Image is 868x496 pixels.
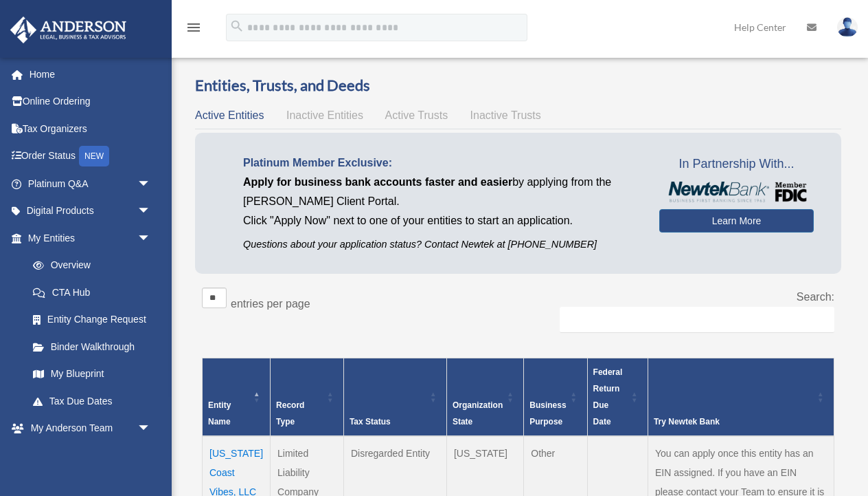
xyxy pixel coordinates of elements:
img: User Pic [837,17,858,37]
a: Order StatusNEW [10,142,172,171]
a: Tax Due Dates [19,387,165,415]
span: Apply for business bank accounts faster and easier [243,176,512,188]
span: Inactive Trusts [470,109,541,121]
i: menu [185,19,202,36]
a: My Documentsarrow_drop_down [10,442,172,469]
a: Digital Productsarrow_drop_down [10,197,172,225]
a: Tax Organizers [10,115,172,142]
th: Try Newtek Bank : Activate to sort [648,358,834,436]
a: My Entitiesarrow_drop_down [10,224,165,252]
th: Federal Return Due Date: Activate to sort [587,358,648,436]
span: arrow_drop_down [137,224,165,252]
i: search [229,19,244,34]
span: arrow_drop_down [137,170,165,198]
a: Home [10,61,172,88]
span: Organization State [453,400,503,427]
th: Business Purpose: Activate to sort [524,358,587,436]
p: Click "Apply Now" next to one of your entities to start an application. [243,211,639,230]
div: NEW [79,146,109,166]
a: My Anderson Teamarrow_drop_down [10,415,172,442]
p: by applying from the [PERSON_NAME] Client Portal. [243,173,639,211]
a: Entity Change Request [19,306,165,334]
a: menu [185,24,202,36]
th: Organization State: Activate to sort [446,358,523,436]
a: Platinum Q&Aarrow_drop_down [10,170,172,197]
p: Platinum Member Exclusive: [243,153,639,173]
a: Online Ordering [10,88,172,116]
th: Entity Name: Activate to invert sorting [203,358,271,436]
h3: Entities, Trusts, and Deeds [195,75,841,96]
span: Active Trusts [385,109,448,121]
span: arrow_drop_down [137,197,165,226]
span: Tax Status [350,417,391,427]
a: My Blueprint [19,360,165,388]
span: Inactive Entities [286,109,363,121]
span: Record Type [276,400,304,427]
th: Record Type: Activate to sort [271,358,344,436]
img: NewtekBankLogoSM.png [666,182,807,202]
img: Anderson Advisors Platinum Portal [6,17,130,43]
span: arrow_drop_down [137,442,165,470]
div: Try Newtek Bank [654,413,813,430]
a: Overview [19,252,158,279]
span: arrow_drop_down [137,415,165,443]
span: In Partnership With... [659,153,814,175]
a: CTA Hub [19,279,165,306]
a: Learn More [659,209,814,233]
label: Search: [797,291,834,303]
span: Active Entities [195,109,264,121]
span: Business Purpose [529,400,566,427]
label: entries per page [231,298,310,310]
a: Binder Walkthrough [19,333,165,360]
p: Questions about your application status? Contact Newtek at [PHONE_NUMBER] [243,236,639,253]
span: Federal Return Due Date [593,367,623,427]
th: Tax Status: Activate to sort [343,358,446,436]
span: Entity Name [208,400,231,427]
